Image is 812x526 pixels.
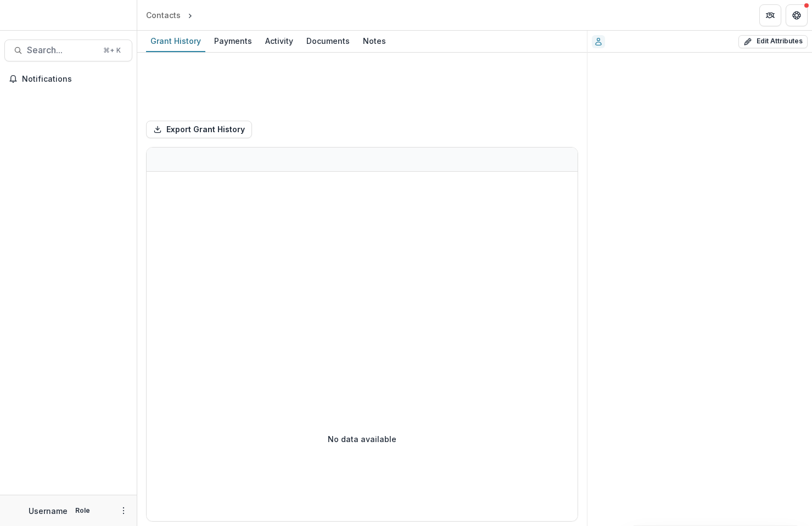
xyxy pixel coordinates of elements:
span: Notifications [22,75,128,84]
div: Activity [261,33,298,49]
nav: breadcrumb [142,7,242,23]
button: Export Grant History [146,121,252,138]
button: Edit Attributes [738,35,808,48]
a: Activity [261,31,298,52]
p: No data available [328,433,396,445]
div: Notes [359,33,390,49]
button: Get Help [786,4,808,26]
p: Username [29,505,68,517]
a: Grant History [146,31,205,52]
div: Grant History [146,33,205,49]
button: Search... [4,39,132,61]
button: More [117,504,130,517]
a: Documents [302,31,354,52]
button: Notifications [4,70,132,88]
a: Contacts [142,7,185,23]
span: Search... [27,45,97,55]
div: Payments [210,33,256,49]
div: Documents [302,33,354,49]
div: ⌘ + K [101,44,123,56]
div: Contacts [146,9,181,21]
p: Role [72,506,93,516]
a: Payments [210,31,256,52]
a: Notes [359,31,390,52]
button: Partners [759,4,781,26]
